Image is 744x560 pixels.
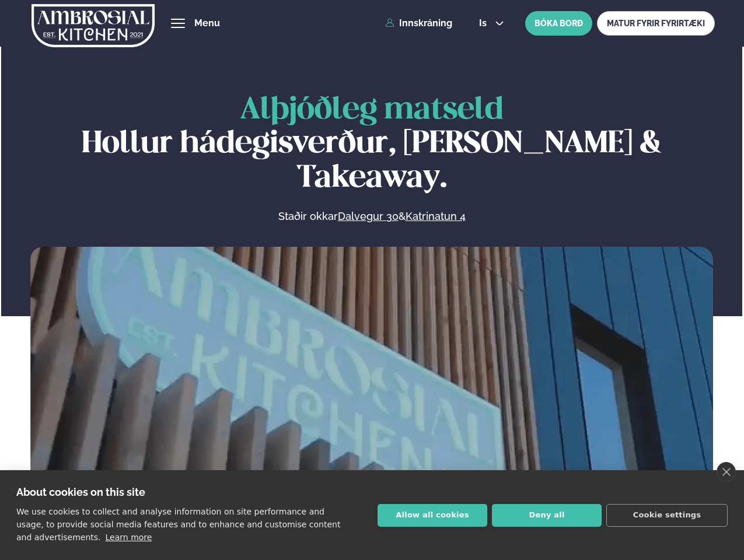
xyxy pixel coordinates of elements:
a: close [717,462,736,482]
p: We use cookies to collect and analyse information on site performance and usage, to provide socia... [16,507,340,542]
h1: Hollur hádegisverður, [PERSON_NAME] & Takeaway. [30,93,713,195]
a: MATUR FYRIR FYRIRTÆKI [597,11,715,36]
button: BÓKA BORÐ [525,11,592,36]
a: Katrinatun 4 [406,209,466,223]
button: Deny all [492,504,602,527]
a: Innskráning [385,18,452,29]
a: Learn more [106,533,152,542]
p: Staðir okkar & [151,209,592,223]
button: Allow all cookies [378,504,487,527]
strong: About cookies on this site [16,486,145,498]
span: is [479,19,490,28]
span: Alþjóðleg matseld [240,96,504,125]
button: is [470,19,514,28]
button: Cookie settings [606,504,728,527]
button: hamburger [171,16,185,30]
a: Dalvegur 30 [338,209,399,223]
img: logo [32,2,155,50]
